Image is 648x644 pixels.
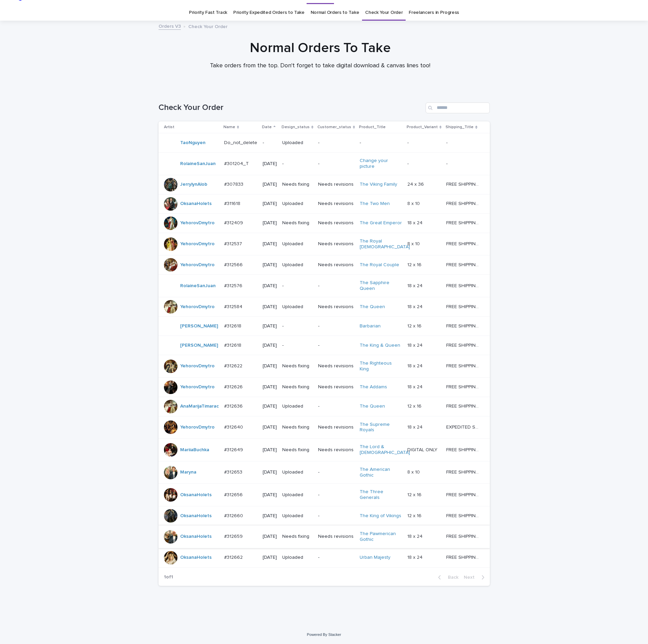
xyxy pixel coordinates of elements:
p: Uploaded [282,201,313,207]
p: [DATE] [263,363,277,369]
p: FREE SHIPPING - preview in 1-2 business days, after your approval delivery will take 5-10 b.d. [446,261,480,268]
a: The Sapphire Queen [360,280,402,292]
p: 18 x 24 [407,219,424,226]
p: FREE SHIPPING - preview in 1-2 business days, after your approval delivery will take 5-10 b.d. [446,219,480,226]
p: [DATE] [263,283,277,289]
a: The Queen [360,304,385,310]
a: The Two Men [360,201,390,207]
p: - [318,323,354,329]
p: [DATE] [263,241,277,247]
p: Uploaded [282,140,313,146]
p: Product_Title [359,123,386,131]
p: Needs revisions [318,384,354,390]
p: - [446,160,449,167]
p: Uploaded [282,555,313,560]
a: The King of Vikings [360,513,401,519]
p: - [263,140,277,146]
p: 18 x 24 [407,282,424,289]
tr: YehorovDmytro #312566#312566 [DATE]UploadedNeeds revisionsThe Royal Couple 12 x 1612 x 16 FREE SH... [159,255,490,275]
a: TaoNguyen [180,140,206,146]
a: The Supreme Royals [360,422,402,433]
p: - [318,492,354,498]
p: Needs fixing [282,447,313,453]
tr: OksanaHolets #312656#312656 [DATE]Uploaded-The Three Generals 12 x 1612 x 16 FREE SHIPPING - prev... [159,484,490,506]
p: #312618 [224,322,243,329]
p: Needs fixing [282,534,313,539]
p: Needs revisions [318,220,354,226]
p: - [318,161,354,167]
p: Needs revisions [318,424,354,430]
p: Uploaded [282,469,313,475]
p: Needs revisions [318,363,354,369]
a: The Three Generals [360,489,402,501]
p: - [318,404,354,409]
a: Freelancers in Progress [409,5,459,21]
p: Name [223,123,235,131]
tr: YehorovDmytro #312626#312626 [DATE]Needs fixingNeeds revisionsThe Addams 18 x 2418 x 24 FREE SHIP... [159,377,490,397]
p: FREE SHIPPING - preview in 1-2 business days, after your approval delivery will take 5-10 b.d. [446,362,480,369]
a: The Lord & [DEMOGRAPHIC_DATA] [360,444,410,456]
p: - [318,469,354,475]
p: FREE SHIPPING - preview in 1-2 business days, after your approval delivery will take 5-10 b.d. [446,322,480,329]
p: 12 x 16 [407,512,423,519]
p: Uploaded [282,241,313,247]
tr: OksanaHolets #311618#311618 [DATE]UploadedNeeds revisionsThe Two Men 8 x 108 x 10 FREE SHIPPING -... [159,194,490,213]
p: - [318,555,354,560]
p: Needs fixing [282,424,313,430]
tr: RolaineSanJuan #301204_T#301204_T [DATE]--Change your picture -- -- [159,153,490,175]
p: [DATE] [263,262,277,268]
p: FREE SHIPPING - preview in 1-2 business days, after your approval delivery will take 5-10 b.d. [446,512,480,519]
a: YehorovDmytro [180,262,215,268]
button: Back [433,574,461,580]
p: Uploaded [282,262,313,268]
p: - [407,139,410,146]
a: The Royal [DEMOGRAPHIC_DATA] [360,238,410,250]
tr: RolaineSanJuan #312576#312576 [DATE]--The Sapphire Queen 18 x 2418 x 24 FREE SHIPPING - preview i... [159,275,490,297]
tr: OksanaHolets #312660#312660 [DATE]Uploaded-The King of Vikings 12 x 1612 x 16 FREE SHIPPING - pre... [159,506,490,525]
p: #312656 [224,491,244,498]
a: OksanaHolets [180,555,212,560]
p: FREE SHIPPING - preview in 1-2 business days, after your approval delivery will take 5-10 b.d. [446,383,480,390]
a: Powered By Stacker [307,632,341,637]
p: - [282,161,313,167]
p: 18 x 24 [407,553,424,560]
p: [DATE] [263,161,277,167]
a: The Viking Family [360,182,397,187]
p: #312660 [224,512,244,519]
a: YehorovDmytro [180,220,215,226]
a: Normal Orders to Take [311,5,359,21]
p: 12 x 16 [407,261,423,268]
tr: AnaMarijaTimarac #312636#312636 [DATE]Uploaded-The Queen 12 x 1612 x 16 FREE SHIPPING - preview i... [159,397,490,416]
a: The Pawmerican Gothic [360,531,402,543]
p: FREE SHIPPING - preview in 1-2 business days, after your approval delivery will take 5-10 b.d. [446,200,480,207]
p: Do_not_delete [224,139,259,146]
p: Needs fixing [282,220,313,226]
a: YehorovDmytro [180,363,215,369]
a: MariiaBuchka [180,447,209,453]
a: The Queen [360,404,385,409]
p: #312622 [224,362,244,369]
a: YehorovDmytro [180,424,215,430]
p: FREE SHIPPING - preview in 1-2 business days, after your approval delivery will take 5-10 b.d. [446,240,480,247]
p: [DATE] [263,424,277,430]
p: [DATE] [263,201,277,207]
a: Check Your Order [365,5,403,21]
p: Shipping_Title [446,123,474,131]
p: [DATE] [263,492,277,498]
p: - [318,283,354,289]
p: - [282,323,313,329]
p: [DATE] [263,323,277,329]
p: 1 of 1 [159,569,178,585]
p: 18 x 24 [407,362,424,369]
h1: Normal Orders To Take [154,40,486,56]
a: Change your picture [360,158,402,169]
a: The American Gothic [360,467,402,478]
p: [DATE] [263,304,277,310]
p: Take orders from the top. Don't forget to take digital download & canvas lines too! [185,62,455,70]
p: FREE SHIPPING - preview in 1-2 business days, after your approval delivery will take 5-10 b.d. [446,341,480,348]
p: - [318,343,354,348]
p: FREE SHIPPING - preview in 1-2 business days, after your approval delivery will take 5-10 b.d. [446,446,480,453]
a: YehorovDmytro [180,384,215,390]
tr: OksanaHolets #312662#312662 [DATE]Uploaded-Urban Majesty 18 x 2418 x 24 FREE SHIPPING - preview i... [159,548,490,567]
a: The Great Emperor [360,220,402,226]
